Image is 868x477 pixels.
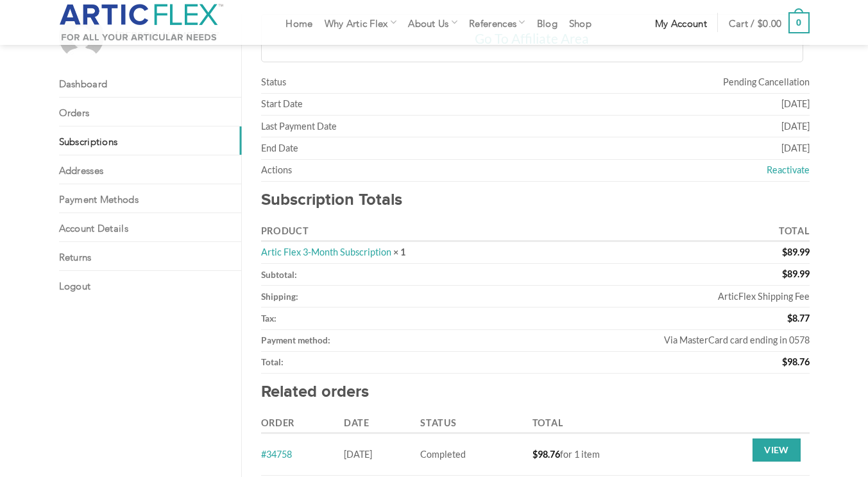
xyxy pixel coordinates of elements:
a: Logout [59,271,241,299]
th: Total [534,221,809,243]
span: Cart / [729,17,782,28]
th: Shipping: [261,286,534,308]
a: #34758 [261,449,292,460]
a: Account details [59,213,241,241]
a: Why Artic Flex [325,10,397,35]
td: ArticFlex Shipping Fee [534,286,809,308]
td: Last Payment Date [261,116,518,137]
a: Artic Flex 3-Month Subscription [261,247,391,257]
th: Payment method: [261,330,534,352]
a: Subscriptions [59,126,241,155]
td: [DATE] [518,137,810,159]
span: Total [532,417,563,428]
span: 98.76 [782,356,810,367]
a: Shop [569,11,591,34]
span: 89.99 [782,268,810,279]
th: Subtotal: [261,264,534,286]
bdi: 0.00 [758,20,782,25]
td: Status [261,72,518,94]
th: Total: [261,352,534,374]
a: Blog [537,11,557,34]
h2: Subscription Totals [261,192,810,213]
span: Date [344,417,370,428]
span: $ [787,313,792,324]
a: Returns [59,242,241,270]
a: Cart / $0.00 0 [729,3,810,42]
a: Addresses [59,155,241,184]
th: Product [261,221,534,243]
a: Home [285,11,312,34]
span: 89.99 [782,247,810,257]
a: Reactivate [767,164,810,175]
span: $ [758,20,763,25]
td: Start Date [261,94,518,116]
td: End Date [261,137,518,159]
td: [DATE] [518,94,810,116]
a: References [469,10,525,35]
td: Actions [261,160,518,182]
a: Dashboard [59,69,241,97]
td: [DATE] [518,116,810,137]
time: 1755122041 [344,449,372,460]
span: 8.77 [787,313,810,324]
h2: Related orders [261,384,810,405]
span: $ [782,268,787,279]
a: About Us [408,10,457,35]
span: $ [532,449,538,460]
span: Status [420,417,456,428]
span: My account [655,17,707,28]
span: $ [782,356,787,367]
span: Order [261,417,295,428]
strong: × 1 [393,247,405,257]
td: Via MasterCard card ending in 0578 [534,330,809,352]
th: Tax: [261,308,534,329]
strong: 0 [788,12,810,33]
a: Orders [59,98,241,126]
a: View [753,438,800,462]
td: Pending Cancellation [518,72,810,94]
a: My account [655,11,707,34]
a: Payment methods [59,184,241,212]
img: Artic Flex [59,3,224,42]
span: $ [782,247,787,257]
span: 98.76 [532,449,560,460]
td: for 1 item [528,434,685,476]
td: Completed [416,434,528,476]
